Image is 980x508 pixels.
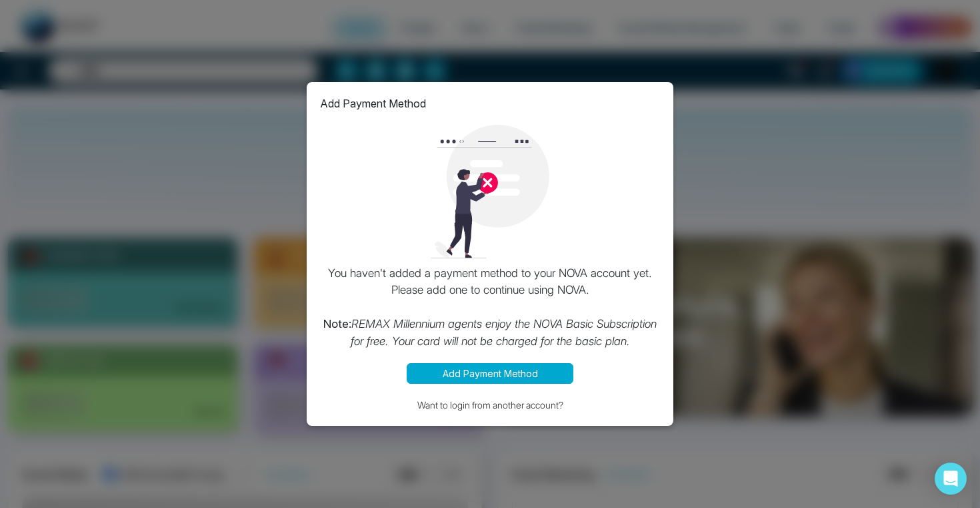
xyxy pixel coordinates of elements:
button: Want to login from another account? [320,397,660,413]
button: Add Payment Method [407,363,573,384]
div: Open Intercom Messenger [935,463,967,495]
p: Add Payment Method [320,95,426,111]
i: REMAX Millennium agents enjoy the NOVA Basic Subscription for free. Your card will not be charged... [351,317,657,348]
p: You haven't added a payment method to your NOVA account yet. Please add one to continue using NOVA. [320,265,660,350]
strong: Note: [323,317,351,330]
img: loading [423,125,557,258]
